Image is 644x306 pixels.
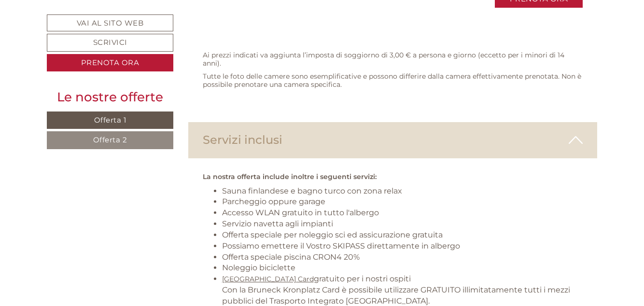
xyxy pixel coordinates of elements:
a: [GEOGRAPHIC_DATA] Card [222,275,314,283]
li: Offerta speciale piscina CRON4 20% [222,252,583,263]
li: Possiamo emettere il Vostro SKIPASS direttamente in albergo [222,241,583,252]
span: Offerta 1 [94,115,126,125]
small: 16:33 [14,47,162,54]
a: Scrivici [47,34,173,52]
span: Offerta 2 [93,135,127,144]
a: Vai al sito web [47,14,173,31]
div: Servizi inclusi [188,122,598,158]
li: Offerta speciale per noleggio sci ed assicurazione gratuita [222,230,583,241]
p: Ai prezzi indicati va aggiunta l’imposta di soggiorno di 3,00 € a persona e giorno (eccetto per i... [203,51,583,68]
li: Noleggio biciclette [222,263,583,274]
p: Tutte le foto delle camere sono esemplificative e possono differire dalla camera effettivamente p... [203,72,583,89]
li: Accesso WLAN gratuito in tutto l'albergo [222,208,583,219]
div: Buon giorno, come possiamo aiutarla? [7,26,167,56]
strong: La nostra offerta include inoltre i seguenti servizi: [203,172,377,181]
div: Le nostre offerte [47,88,173,106]
li: Parcheggio oppure garage [222,196,583,208]
li: Sauna finlandese e bagno turco con zona relax [222,186,583,197]
div: [GEOGRAPHIC_DATA] [14,28,162,36]
li: Servizio navetta agli impianti [222,219,583,230]
button: Invia [328,254,381,272]
a: Prenota ora [47,54,173,72]
div: mercoledì [161,7,220,24]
